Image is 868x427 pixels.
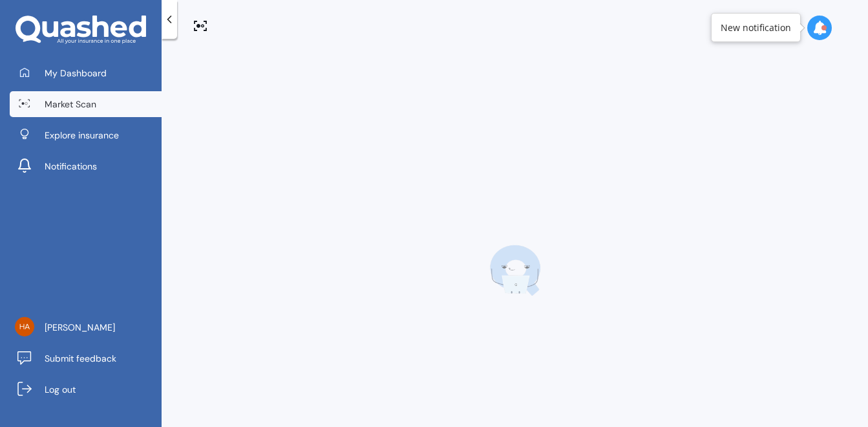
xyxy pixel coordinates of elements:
span: Submit feedback [45,352,116,365]
a: My Dashboard [10,60,162,86]
a: [PERSON_NAME] [10,314,162,340]
span: My Dashboard [45,67,107,80]
a: Submit feedback [10,345,162,371]
a: Explore insurance [10,122,162,148]
span: Market Scan [45,98,96,111]
span: [PERSON_NAME] [45,321,115,334]
span: Log out [45,383,76,396]
span: Explore insurance [45,129,119,142]
div: New notification [721,21,791,34]
img: c4b312fb1665aa95af5df88b84ffba9f [15,317,34,336]
a: Market Scan [10,91,162,117]
a: Log out [10,377,162,402]
img: q-laptop.bc25ffb5ccee3f42f31d.webp [489,245,541,296]
span: Notifications [45,160,97,173]
a: Notifications [10,153,162,179]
